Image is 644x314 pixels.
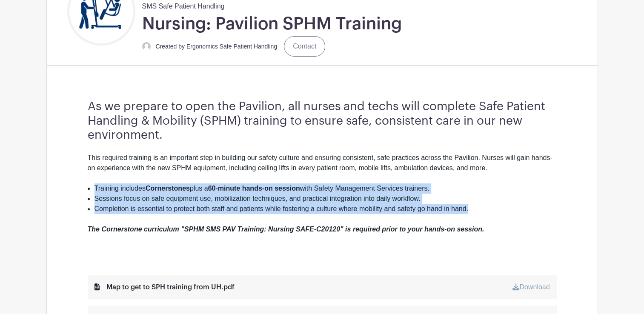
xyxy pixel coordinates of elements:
li: Sessions focus on safe equipment use, mobilization techniques, and practical integration into dai... [94,194,557,204]
li: Completion is essential to protect both staff and patients while fostering a culture where mobili... [94,204,557,214]
h3: As we prepare to open the Pavilion, all nurses and techs will complete Safe Patient Handling & Mo... [88,100,557,143]
strong: Cornerstones [146,185,190,192]
a: Download [512,283,550,291]
em: The Cornerstone curriculum "SPHM SMS PAV Training: Nursing SAFE-C20120" is required prior to your... [88,226,484,233]
div: Map to get to SPH training from UH.pdf [94,282,235,292]
div: This required training is an important step in building our safety culture and ensuring consisten... [88,153,557,183]
li: Training includes plus a with Safety Management Services trainers. [94,183,557,194]
strong: 60-minute hands-on session [208,185,300,192]
a: Contact [284,36,325,57]
h1: Nursing: Pavilion SPHM Training [142,13,402,34]
small: Created by Ergonomics Safe Patient Handling [156,43,278,50]
img: default-ce2991bfa6775e67f084385cd625a349d9dcbb7a52a09fb2fda1e96e2d18dcdb.png [142,42,151,51]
